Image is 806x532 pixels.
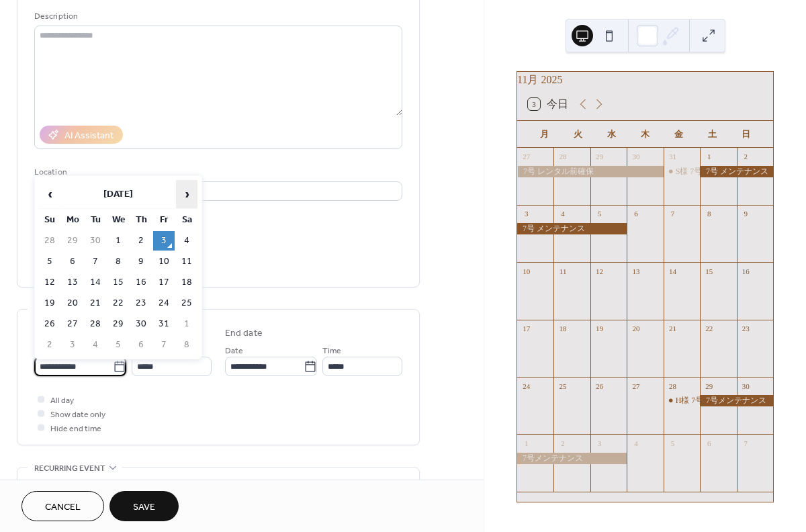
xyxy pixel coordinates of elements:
th: Su [39,210,60,230]
td: 30 [130,314,152,334]
button: 3今日 [523,95,573,114]
td: 5 [107,335,129,355]
td: 12 [39,273,60,292]
span: All day [50,394,74,408]
div: 4 [557,209,568,219]
div: 9 [741,209,751,219]
td: 21 [85,294,106,313]
div: 5 [594,209,604,219]
td: 1 [176,314,197,334]
th: Mo [62,210,83,230]
td: 7 [85,252,106,271]
th: Sa [176,210,197,230]
td: 13 [62,273,83,292]
div: 7号 メンテナンス [517,223,627,234]
div: 8 [704,209,714,219]
div: 28 [557,152,568,162]
td: 25 [176,294,197,313]
td: 24 [153,294,175,313]
div: 日 [729,121,762,148]
span: Cancel [45,500,81,515]
td: 30 [85,231,106,251]
td: 2 [39,335,60,355]
div: H様 7号レンタル [664,395,700,406]
th: [DATE] [62,180,175,209]
div: 31 [668,152,678,162]
div: 11月 2025 [517,72,773,88]
div: 23 [741,324,751,334]
div: 19 [594,324,604,334]
div: 10 [521,266,531,276]
div: Description [34,9,400,24]
td: 9 [130,252,152,271]
div: 30 [631,152,641,162]
div: 2 [557,438,568,448]
div: 21 [668,324,678,334]
td: 8 [176,335,197,355]
div: 29 [704,381,714,391]
button: Cancel [21,491,104,521]
td: 29 [62,231,83,251]
div: 7号 レンタル前確保 [517,166,664,177]
div: 土 [695,121,729,148]
td: 28 [39,231,60,251]
div: 22 [704,324,714,334]
td: 17 [153,273,175,292]
div: 7 [668,209,678,219]
span: Recurring event [34,461,105,476]
div: 25 [557,381,568,391]
div: Location [34,165,400,179]
div: 28 [668,381,678,391]
div: 16 [741,266,751,276]
td: 6 [62,252,83,271]
td: 8 [107,252,129,271]
span: Time [322,344,341,358]
td: 19 [39,294,60,313]
div: End date [225,326,263,341]
span: Hide end time [50,422,101,436]
div: 18 [557,324,568,334]
td: 2 [130,231,152,251]
div: 13 [631,266,641,276]
td: 3 [62,335,83,355]
td: 31 [153,314,175,334]
td: 4 [85,335,106,355]
th: Fr [153,210,175,230]
td: 7 [153,335,175,355]
div: 2 [741,152,751,162]
td: 29 [107,314,129,334]
div: 17 [521,324,531,334]
span: Show date only [50,408,105,422]
div: 金 [662,121,695,148]
span: › [177,181,197,208]
span: Save [133,500,155,515]
div: 12 [594,266,604,276]
td: 6 [130,335,152,355]
div: 7号メンテナンス [517,453,627,464]
td: 18 [176,273,197,292]
div: 30 [741,381,751,391]
div: 7 [741,438,751,448]
th: Tu [85,210,106,230]
button: Save [109,491,179,521]
span: ‹ [40,181,60,208]
div: 29 [594,152,604,162]
div: 水 [595,121,629,148]
div: 3 [521,209,531,219]
div: 11 [557,266,568,276]
td: 16 [130,273,152,292]
div: S様 7号予約 [664,166,700,177]
td: 1 [107,231,129,251]
div: 3 [594,438,604,448]
div: 6 [704,438,714,448]
td: 11 [176,252,197,271]
td: 10 [153,252,175,271]
td: 28 [85,314,106,334]
div: 26 [594,381,604,391]
td: 22 [107,294,129,313]
td: 4 [176,231,197,251]
div: 1 [521,438,531,448]
div: 20 [631,324,641,334]
td: 20 [62,294,83,313]
div: 7号 メンテナンス [700,166,773,177]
